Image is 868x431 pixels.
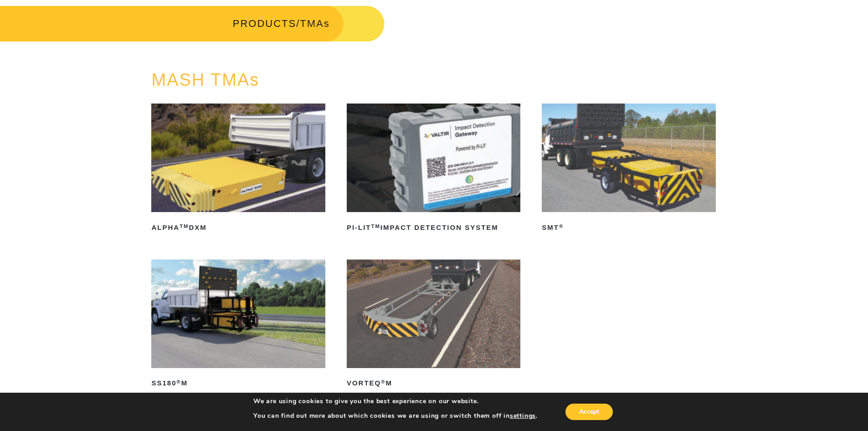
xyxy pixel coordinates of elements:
[233,18,296,29] a: PRODUCTS
[510,412,536,420] button: settings
[151,104,325,235] a: ALPHATMDXM
[559,223,564,229] sup: ®
[253,397,538,405] p: We are using cookies to give you the best experience on our website.
[151,260,325,391] a: SS180®M
[347,376,520,391] h2: VORTEQ M
[347,220,520,235] h2: PI-LIT Impact Detection System
[177,379,181,384] sup: ®
[151,70,259,89] a: MASH TMAs
[151,220,325,235] h2: ALPHA DXM
[300,18,329,29] span: TMAs
[151,376,325,391] h2: SS180 M
[542,220,715,235] h2: SMT
[565,404,613,420] button: Accept
[542,104,715,235] a: SMT®
[180,223,189,229] sup: TM
[347,104,520,235] a: PI-LITTMImpact Detection System
[381,379,385,384] sup: ®
[347,260,520,391] a: VORTEQ®M
[253,412,538,420] p: You can find out more about which cookies we are using or switch them off in .
[371,223,380,229] sup: TM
